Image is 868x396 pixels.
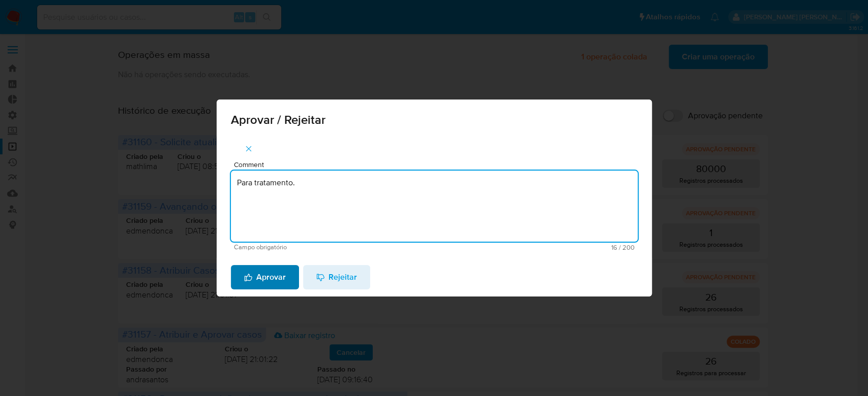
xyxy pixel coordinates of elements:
[231,171,638,242] textarea: Para tratamento.
[234,244,434,251] span: Campo obrigatório
[234,161,641,169] span: Comment
[231,265,299,289] button: Aprovar
[316,266,357,288] span: Rejeitar
[244,266,286,288] span: Aprovar
[434,244,635,251] span: Máximo 200 caracteres
[231,114,638,126] span: Aprovar / Rejeitar
[303,265,370,289] button: Rejeitar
